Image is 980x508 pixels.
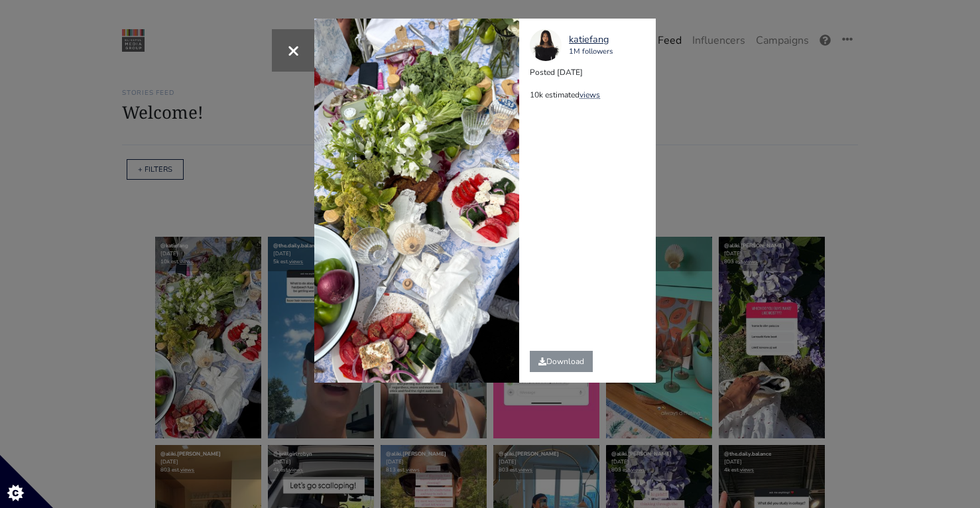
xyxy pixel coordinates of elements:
div: 1M followers [569,46,613,58]
a: katiefang [569,32,613,47]
a: Download [530,351,593,372]
a: views [580,90,600,100]
p: Posted [DATE] [530,66,655,78]
img: 4517472480.jpg [530,29,562,61]
p: 10k estimated [530,89,655,101]
span: × [287,36,300,64]
button: Close [272,29,314,72]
